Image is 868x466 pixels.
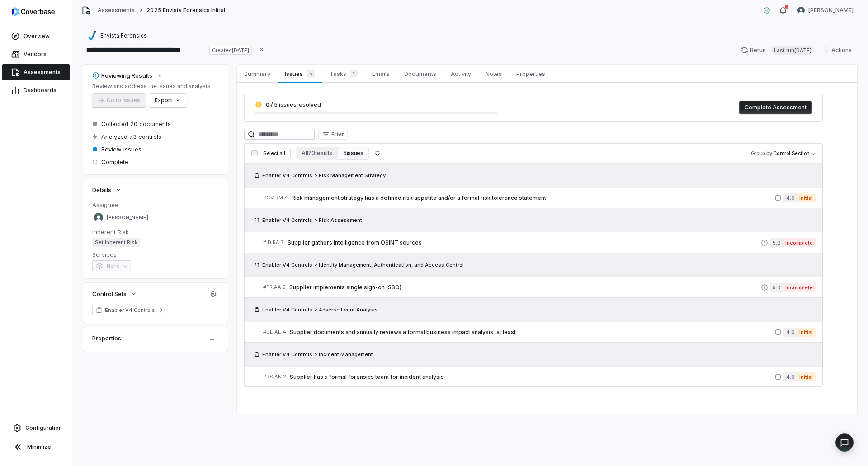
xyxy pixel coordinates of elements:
span: 4.0 [783,372,797,381]
span: 1 [350,69,358,78]
span: Collected 20 documents [101,120,171,128]
span: Group by [751,150,772,156]
a: #ID.RA.7Supplier gathers intelligence from OSINT sources5.0Incomplete [263,232,816,253]
button: Minimize [4,438,68,456]
span: Dashboards [24,87,57,94]
span: Initial [797,372,816,381]
span: Supplier implements single sign-on (SSO) [289,284,761,291]
span: 2025 Envista Forensics Initial [146,7,225,14]
a: #RS.AN.2Supplier has a formal forensics team for incident analysis4.0Initial [263,367,816,387]
span: Complete [101,158,128,166]
span: Incomplete [783,238,816,247]
span: Analyzed 73 controls [101,132,161,141]
button: 5 issues [338,147,368,160]
span: Issues [281,67,318,80]
button: Filter [318,129,348,140]
span: Documents [401,68,440,80]
span: Vendors [24,51,47,58]
span: 0 / 5 issues resolved [266,101,321,108]
span: Details [92,186,111,194]
a: #DE.AE.4Supplier documents and annually reviews a formal business impact analysis, at least4.0Ini... [263,322,816,342]
span: Review issues [101,145,142,153]
span: 4.0 [783,193,797,202]
span: Initial [797,328,816,337]
span: Supplier documents and annually reviews a formal business impact analysis, at least [290,329,774,336]
span: Control Sets [92,290,127,298]
span: Minimize [27,443,51,451]
dt: Inherent Risk [92,228,219,236]
input: Select all [251,150,258,156]
span: Envista Forensics [100,32,147,39]
span: [PERSON_NAME] [808,7,854,14]
button: Reviewing Results [90,67,166,84]
span: 4.0 [783,328,797,337]
span: Enabler V4 Controls [105,306,156,314]
img: Chadd Myers avatar [797,7,805,14]
button: Actions [820,43,857,57]
span: Enabler V4 Controls > Identity Management, Authentication, and Access Control [262,261,464,268]
span: # PR.AA.2 [263,284,286,291]
button: Control Sets [90,286,140,302]
span: Overview [24,33,50,40]
img: logo-D7KZi-bG.svg [12,7,55,16]
img: Chadd Myers avatar [94,213,103,222]
p: Review and address the issues and analysis [92,83,210,90]
span: Summary [241,68,274,80]
a: Assessments [2,64,70,80]
a: #PR.AA.2Supplier implements single sign-on (SSO)5.0Incomplete [263,277,816,297]
span: 5 [307,69,315,78]
span: Incomplete [783,283,816,292]
span: Set Inherent Risk [92,238,140,247]
span: Initial [797,193,816,202]
span: Last run [DATE] [771,46,814,55]
div: Reviewing Results [92,71,152,80]
span: Properties [513,68,549,80]
a: Overview [2,28,70,44]
span: Risk management strategy has a defined risk appetite and/or a formal risk tolerance statement [292,194,774,202]
a: Configuration [4,420,68,436]
span: Tasks [326,67,361,80]
a: Assessments [98,7,135,14]
span: Supplier gathers intelligence from OSINT sources [288,239,761,246]
a: Dashboards [2,82,70,99]
span: 5.0 [770,283,783,292]
dt: Services [92,250,219,259]
span: Enabler V4 Controls > Risk Management Strategy [262,172,386,179]
span: Assessments [24,69,61,76]
span: Created [DATE] [209,46,252,55]
span: Enabler V4 Controls > Risk Assessment [262,217,362,224]
span: # DE.AE.4 [263,329,286,335]
button: https://envistaforensics.com/Envista Forensics [85,28,150,44]
span: Filter [331,131,344,138]
a: Vendors [2,46,70,62]
button: Chadd Myers avatar[PERSON_NAME] [792,4,859,17]
span: # ID.RA.7 [263,239,284,246]
span: Enabler V4 Controls > Adverse Event Analysis [262,306,378,313]
span: Enabler V4 Controls > Incident Management [262,351,373,358]
button: Complete Assessment [739,101,812,114]
span: # GV.RM.4 [263,194,288,201]
button: Copy link [253,42,269,58]
span: Select all [263,150,285,157]
span: Emails [368,68,393,80]
span: [PERSON_NAME] [107,214,148,221]
button: Export [149,94,187,107]
a: #GV.RM.4Risk management strategy has a defined risk appetite and/or a formal risk tolerance state... [263,188,816,208]
span: # RS.AN.2 [263,373,286,380]
button: RerunLast run[DATE] [736,43,820,57]
span: 5.0 [770,238,783,247]
span: Configuration [25,424,62,432]
dt: Assignee [92,201,219,209]
span: Supplier has a formal forensics team for incident analysis [290,373,774,381]
a: Enabler V4 Controls [92,305,168,315]
button: All 73 results [296,147,338,160]
span: Notes [482,68,505,80]
span: Activity [447,68,475,80]
button: Details [90,182,125,198]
